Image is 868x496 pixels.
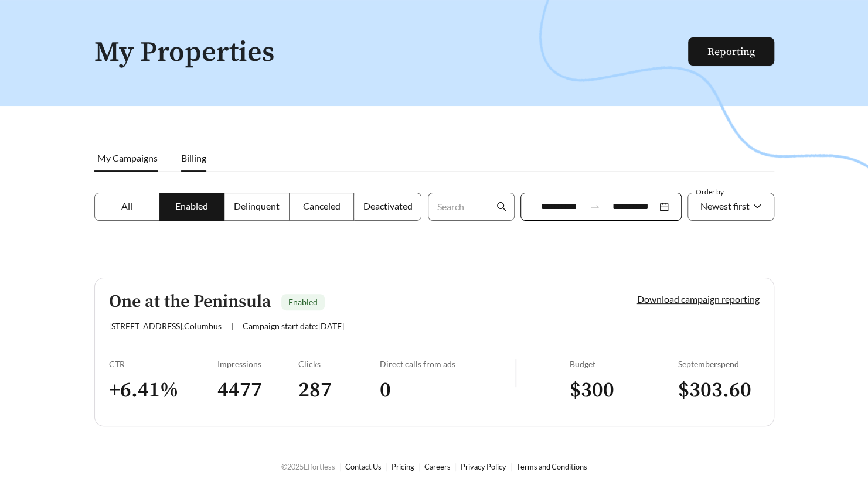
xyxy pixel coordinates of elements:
div: September spend [678,359,760,369]
a: Download campaign reporting [637,293,760,305]
span: to [590,201,600,212]
span: | [231,321,233,331]
h5: One at the Peninsula [109,292,271,312]
h3: 0 [380,377,515,403]
span: Delinquent [234,200,280,211]
div: CTR [109,359,217,369]
div: Impressions [217,359,299,369]
span: Enabled [288,297,318,307]
div: Direct calls from ads [380,359,515,369]
h3: + 6.41 % [109,377,217,403]
span: Billing [181,152,206,163]
h3: 4477 [217,377,299,403]
h3: $ 303.60 [678,377,760,403]
button: Reporting [688,37,774,66]
span: Campaign start date: [DATE] [243,321,344,331]
a: Reporting [707,45,755,59]
span: My Campaigns [97,152,158,163]
span: Enabled [175,200,208,211]
span: swap-right [590,201,600,212]
span: [STREET_ADDRESS] , Columbus [109,321,222,331]
span: Deactivated [363,200,412,211]
span: All [121,200,132,211]
a: One at the PeninsulaEnabled[STREET_ADDRESS],Columbus|Campaign start date:[DATE]Download campaign ... [94,278,774,426]
span: search [496,201,507,212]
span: Canceled [303,200,341,211]
h3: $ 300 [570,377,678,403]
div: Budget [570,359,678,369]
span: Newest first [700,200,750,211]
h3: 287 [298,377,380,403]
img: line [515,359,516,387]
div: Clicks [298,359,380,369]
h1: My Properties [94,37,689,69]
